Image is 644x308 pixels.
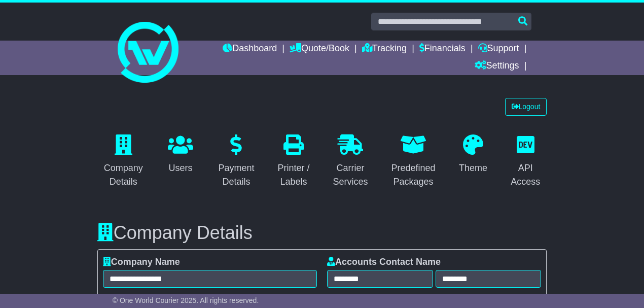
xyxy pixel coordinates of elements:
div: Payment Details [218,161,254,189]
a: Settings [475,58,519,75]
label: Accounts Contact Name [327,257,441,268]
a: Theme [452,131,494,179]
div: Printer / Labels [277,161,309,189]
a: Payment Details [211,131,261,192]
a: Company Details [97,131,150,192]
a: Support [478,41,519,58]
a: Predefined Packages [385,131,442,192]
a: API Access [504,131,547,192]
label: Company Name [103,257,180,268]
a: Tracking [362,41,407,58]
a: Carrier Services [327,131,375,192]
a: Financials [419,41,466,58]
a: Users [161,131,200,179]
h3: Company Details [97,223,547,243]
a: Quote/Book [290,41,349,58]
div: API Access [511,161,540,189]
div: Company Details [104,161,143,189]
a: Printer / Labels [271,131,316,192]
a: Logout [505,98,547,116]
a: Dashboard [223,41,277,58]
div: Carrier Services [333,161,368,189]
span: © One World Courier 2025. All rights reserved. [113,296,259,304]
div: Predefined Packages [391,161,436,189]
div: Users [168,161,193,175]
div: Theme [459,161,487,175]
